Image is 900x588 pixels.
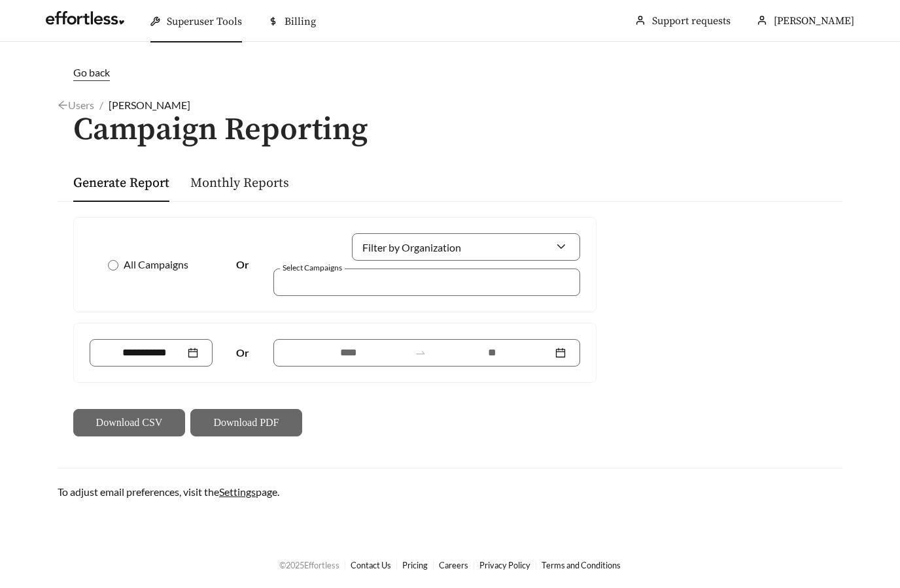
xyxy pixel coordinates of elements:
span: to [415,347,426,359]
button: Download PDF [190,409,302,436]
a: Contact Us [351,560,391,570]
span: Billing [285,15,316,28]
a: Monthly Reports [190,175,289,191]
span: swap-right [415,347,426,359]
a: Pricing [402,560,428,570]
button: Download CSV [73,409,185,436]
span: Go back [73,66,110,78]
a: Support requests [652,14,731,27]
strong: Or [236,346,249,359]
span: [PERSON_NAME] [109,99,190,111]
span: All Campaigns [118,257,194,272]
a: Go back [58,65,842,81]
a: Privacy Policy [479,560,530,570]
a: arrow-leftUsers [58,99,94,111]
h1: Campaign Reporting [58,113,842,148]
span: [PERSON_NAME] [774,14,854,27]
a: Terms and Conditions [542,560,621,570]
strong: Or [236,258,249,270]
span: Superuser Tools [167,15,242,28]
span: / [99,99,103,111]
a: Careers [439,560,468,570]
span: © 2025 Effortless [279,560,339,570]
span: arrow-left [58,100,68,110]
span: To adjust email preferences, visit the page. [58,485,279,498]
a: Settings [219,485,256,498]
a: Generate Report [73,175,169,191]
